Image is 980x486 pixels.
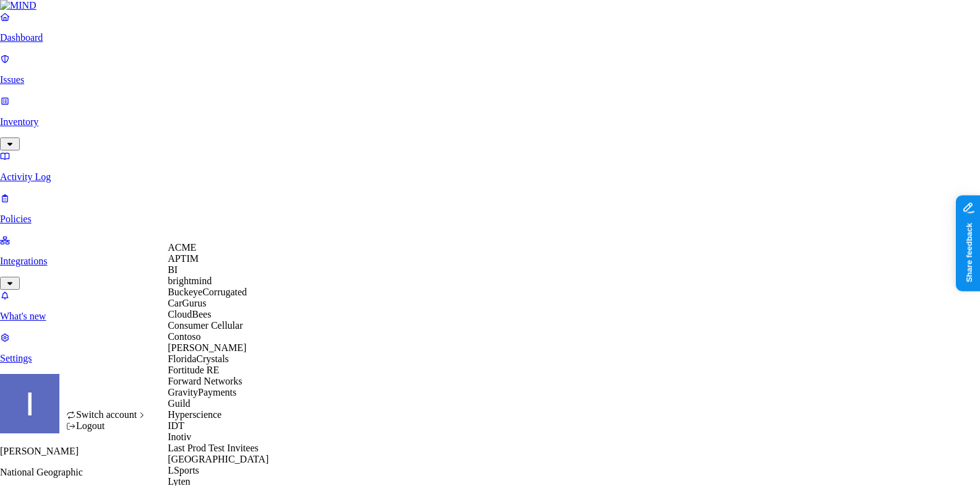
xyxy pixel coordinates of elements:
span: IDT [168,420,184,431]
span: Switch account [76,409,137,420]
span: [GEOGRAPHIC_DATA] [168,454,269,464]
span: Forward Networks [168,376,242,386]
span: CloudBees [168,309,211,319]
span: CarGurus [168,298,206,308]
span: BI [168,264,178,275]
span: GravityPayments [168,387,236,397]
span: Last Prod Test Invitees [168,443,259,453]
span: FloridaCrystals [168,354,229,364]
span: BuckeyeCorrugated [168,287,247,297]
span: Inotiv [168,432,191,442]
span: Fortitude RE [168,365,219,375]
span: Consumer Cellular [168,320,243,331]
span: Guild [168,398,190,409]
div: Logout [66,420,147,432]
span: [PERSON_NAME] [168,342,246,353]
span: LSports [168,465,199,475]
span: brightmind [168,276,212,286]
span: Contoso [168,331,200,342]
span: Hyperscience [168,409,221,420]
span: ACME [168,242,196,253]
span: APTIM [168,253,199,264]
